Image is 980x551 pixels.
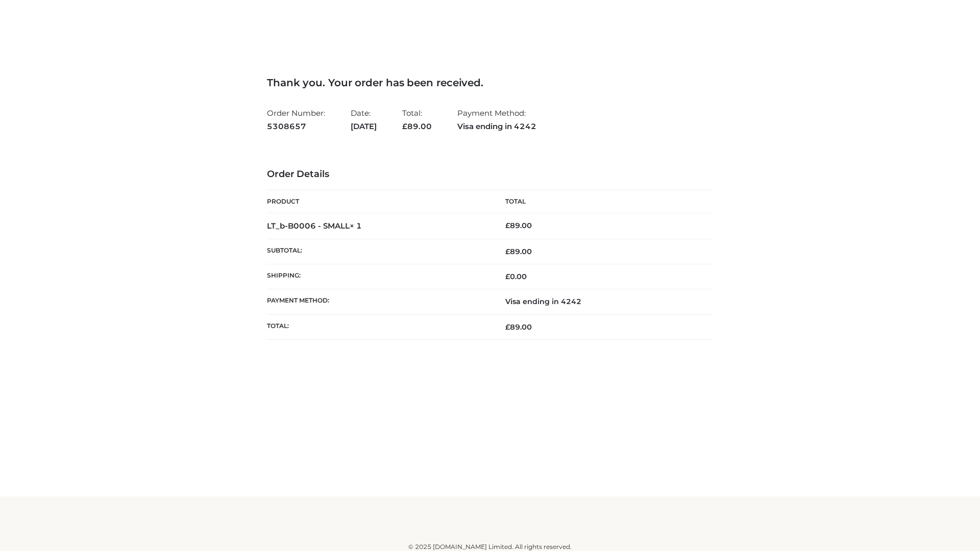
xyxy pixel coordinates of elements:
span: 89.00 [505,247,532,256]
span: £ [505,221,510,230]
bdi: 0.00 [505,272,527,281]
span: 89.00 [402,121,432,131]
h3: Thank you. Your order has been received. [267,77,713,89]
bdi: 89.00 [505,221,532,230]
span: £ [505,322,510,332]
th: Total: [267,314,490,339]
span: 89.00 [505,322,532,332]
strong: 5308657 [267,120,325,133]
strong: [DATE] [351,120,377,133]
li: Date: [351,104,377,135]
th: Payment method: [267,289,490,314]
span: £ [505,272,510,281]
th: Shipping: [267,264,490,289]
th: Product [267,190,490,213]
span: £ [505,247,510,256]
strong: Visa ending in 4242 [457,120,536,133]
li: Order Number: [267,104,325,135]
strong: × 1 [350,221,362,231]
li: Payment Method: [457,104,536,135]
td: Visa ending in 4242 [490,289,713,314]
span: £ [402,121,407,131]
th: Subtotal: [267,239,490,264]
h3: Order Details [267,169,713,180]
th: Total [490,190,713,213]
strong: LT_b-B0006 - SMALL [267,221,362,231]
li: Total: [402,104,432,135]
